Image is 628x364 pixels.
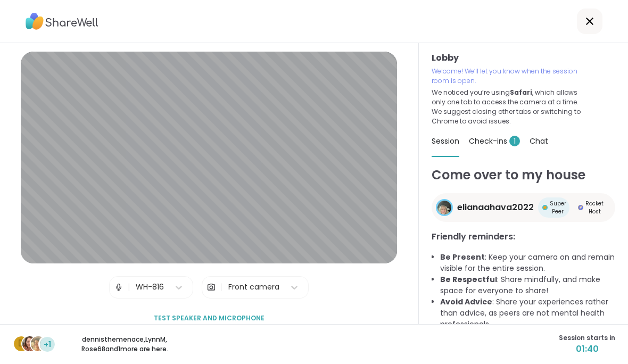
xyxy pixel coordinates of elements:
div: WH-816 [136,282,164,293]
span: Rocket Host [585,200,604,216]
span: Check-ins [469,136,520,146]
img: Super Peer [542,205,548,210]
p: We noticed you’re using , which allows only one tab to access the camera at a time. We suggest cl... [432,88,585,126]
li: : Share mindfully, and make space for everyone to share! [440,274,615,296]
button: Test speaker and microphone [150,307,269,329]
b: Be Respectful [440,274,497,285]
span: | [220,277,223,298]
span: | [128,277,130,298]
img: Rose68 [31,336,46,351]
img: ShareWell Logo [26,9,98,34]
span: Super Peer [550,200,566,216]
p: dennisthemenace , LynnM , Rose68 and 1 more are here. [65,335,184,354]
span: +1 [44,339,51,350]
b: Safari [510,88,532,97]
h3: Lobby [432,52,615,64]
a: elianaahava2022elianaahava2022Super PeerSuper PeerRocket HostRocket Host [432,193,615,222]
span: Chat [530,136,548,146]
span: Session starts in [559,333,615,343]
h3: Friendly reminders: [432,230,615,243]
span: Session [432,136,459,146]
span: Test speaker and microphone [154,313,265,323]
img: elianaahava2022 [437,201,451,214]
span: elianaahava2022 [457,201,534,214]
img: Microphone [114,277,123,298]
li: : Keep your camera on and remain visible for the entire session. [440,252,615,274]
b: Avoid Advice [440,296,492,307]
p: Welcome! We’ll let you know when the session room is open. [432,67,585,86]
img: Camera [206,277,216,298]
b: Be Present [440,252,485,262]
span: d [18,337,24,351]
div: Front camera [228,282,279,293]
span: 1 [509,136,520,146]
h1: Come over to my house [432,166,615,185]
img: LynnM [22,336,37,351]
span: 01:40 [559,343,615,355]
li: : Share your experiences rather than advice, as peers are not mental health professionals. [440,296,615,330]
img: Rocket Host [578,205,583,210]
